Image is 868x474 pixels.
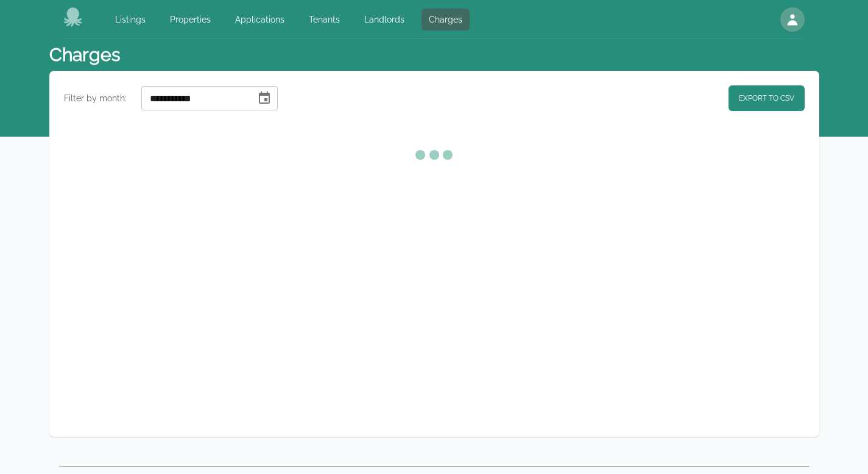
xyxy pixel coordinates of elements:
button: Choose date, selected date is Aug 1, 2025 [252,86,277,110]
a: Tenants [302,9,347,31]
a: Applications [228,9,292,31]
h1: Charges [49,44,120,66]
a: Landlords [357,9,412,31]
label: Filter by month: [64,92,127,104]
a: Export to CSV [729,85,805,111]
a: Properties [163,9,218,31]
a: Charges [422,9,470,31]
a: Listings [108,9,153,31]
